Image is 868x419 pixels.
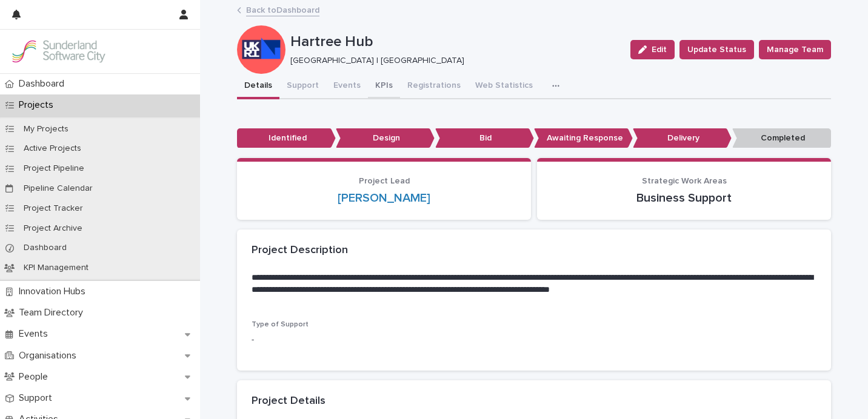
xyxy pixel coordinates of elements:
[252,321,309,328] span: Type of Support
[336,128,435,148] p: Design
[652,45,667,54] span: Edit
[14,350,86,361] p: Organisations
[326,74,368,99] button: Events
[435,128,534,148] p: Bid
[14,223,92,234] p: Project Archive
[237,128,336,148] p: Identified
[14,183,102,194] p: Pipeline Calendar
[14,78,74,90] p: Dashboard
[368,74,400,99] button: KPIs
[732,128,831,148] p: Completed
[14,392,62,404] p: Support
[679,40,754,59] button: Update Status
[10,39,107,64] img: Kay6KQejSz2FjblR6DWv
[14,144,91,154] p: Active Projects
[14,99,63,111] p: Projects
[759,40,831,59] button: Manage Team
[338,191,430,205] a: [PERSON_NAME]
[290,56,616,66] p: [GEOGRAPHIC_DATA] | [GEOGRAPHIC_DATA]
[552,191,816,205] p: Business Support
[14,328,58,340] p: Events
[400,74,468,99] button: Registrations
[633,128,732,148] p: Delivery
[14,203,93,214] p: Project Tracker
[237,74,279,99] button: Details
[290,33,621,51] p: Hartree Hub
[14,307,93,318] p: Team Directory
[468,74,540,99] button: Web Statistics
[14,371,58,383] p: People
[14,124,78,134] p: My Projects
[359,177,410,185] span: Project Lead
[14,286,95,297] p: Innovation Hubs
[14,263,98,273] p: KPI Management
[252,244,348,257] h2: Project Description
[279,74,326,99] button: Support
[14,163,94,174] p: Project Pipeline
[630,40,675,59] button: Edit
[252,395,326,408] h2: Project Details
[534,128,633,148] p: Awaiting Response
[687,44,746,56] span: Update Status
[14,243,76,253] p: Dashboard
[767,44,823,56] span: Manage Team
[642,177,727,185] span: Strategic Work Areas
[246,2,319,16] a: Back toDashboard
[252,334,816,346] p: -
